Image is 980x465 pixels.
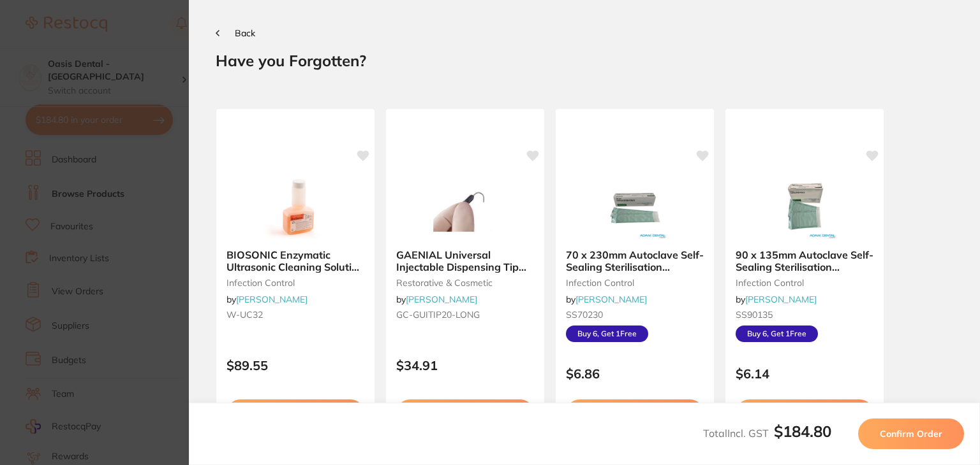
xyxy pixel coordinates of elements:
[736,294,817,305] span: by
[575,294,647,305] a: [PERSON_NAME]
[774,422,831,441] b: $184.80
[736,278,873,288] small: infection control
[216,28,255,38] button: Back
[736,249,873,273] b: 90 x 135mm Autoclave Self-Sealing Sterilisation Pouches 200/pk
[396,310,534,320] small: GC-GUITIP20-LONG
[566,249,704,273] b: 70 x 230mm Autoclave Self-Sealing Sterilisation Pouches 200/pk
[566,325,648,342] span: Buy 6, Get 1 Free
[736,366,873,381] p: $6.14
[566,278,704,288] small: infection control
[396,399,534,426] button: Add to cart
[424,175,507,239] img: GAENIAL Universal Injectable Dispensing Tip Long Needle x20
[593,175,676,239] img: 70 x 230mm Autoclave Self-Sealing Sterilisation Pouches 200/pk
[566,310,704,320] small: SS70230
[254,175,337,239] img: BIOSONIC Enzymatic Ultrasonic Cleaning Solution 236ml = 30L
[703,427,831,440] span: Total Incl. GST
[396,358,534,373] p: $34.91
[226,278,364,288] small: infection control
[396,278,534,288] small: restorative & cosmetic
[566,399,704,426] button: Add to cart
[226,399,364,426] button: Add to cart
[236,294,308,305] a: [PERSON_NAME]
[406,294,477,305] a: [PERSON_NAME]
[736,325,818,342] span: Buy 6, Get 1 Free
[745,294,817,305] a: [PERSON_NAME]
[235,27,255,39] span: Back
[566,294,647,305] span: by
[226,249,364,273] b: BIOSONIC Enzymatic Ultrasonic Cleaning Solution 236ml = 30L
[566,366,704,381] p: $6.86
[763,175,846,239] img: 90 x 135mm Autoclave Self-Sealing Sterilisation Pouches 200/pk
[226,358,364,373] p: $89.55
[226,294,308,305] span: by
[858,418,964,449] button: Confirm Order
[736,399,873,426] button: Add to cart
[396,249,534,273] b: GAENIAL Universal Injectable Dispensing Tip Long Needle x20
[880,428,942,440] span: Confirm Order
[226,310,364,320] small: W-UC32
[396,294,477,305] span: by
[736,310,873,320] small: SS90135
[216,51,953,70] h2: Have you Forgotten?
